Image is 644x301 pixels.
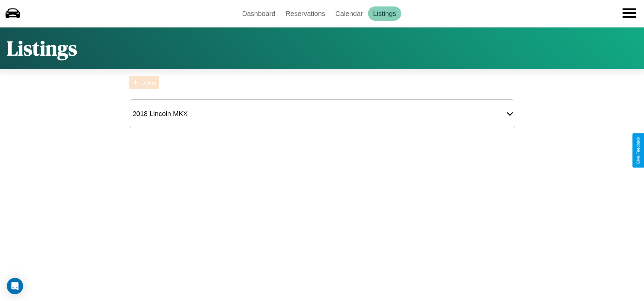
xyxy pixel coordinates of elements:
h1: Listings [7,34,77,62]
div: Listing [141,80,156,86]
div: Give Feedback [636,137,641,164]
a: Listings [368,6,401,21]
a: Calendar [330,6,368,21]
div: Open Intercom Messenger [7,278,23,294]
a: Reservations [280,6,330,21]
button: Listing [129,76,159,89]
div: 2018 Lincoln MKX [129,107,191,121]
a: Dashboard [237,6,280,21]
